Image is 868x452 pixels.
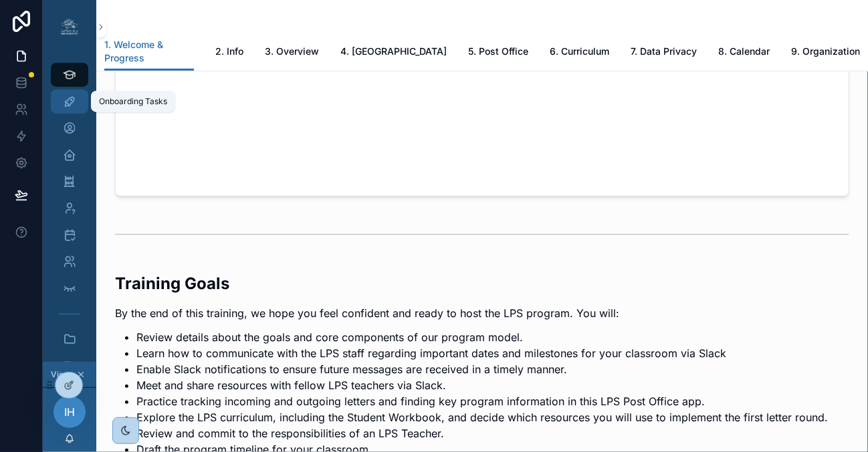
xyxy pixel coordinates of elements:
[136,425,849,441] li: Review and commit to the responsibilities of an LPS Teacher.
[265,45,319,58] span: 3. Overview
[791,39,860,66] a: 9. Organization
[136,345,849,361] li: Learn how to communicate with the LPS staff regarding important dates and milestones for your cla...
[215,39,243,66] a: 2. Info
[64,404,75,420] span: IH
[340,39,447,66] a: 4. [GEOGRAPHIC_DATA]
[59,16,80,37] img: App logo
[51,369,74,380] span: Viewing as [PERSON_NAME]
[136,361,849,377] li: Enable Slack notifications to ensure future messages are received in a timely manner.
[631,39,697,66] a: 7. Data Privacy
[340,45,447,58] span: 4. [GEOGRAPHIC_DATA]
[215,45,243,58] span: 2. Info
[99,96,167,107] div: Onboarding Tasks
[550,45,609,58] span: 6. Curriculum
[115,272,849,294] h2: Training Goals
[136,409,849,425] li: Explore the LPS curriculum, including the Student Workbook, and decide which resources you will u...
[718,39,770,66] a: 8. Calendar
[265,39,319,66] a: 3. Overview
[136,377,849,393] li: Meet and share resources with fellow LPS teachers via Slack.
[718,45,770,58] span: 8. Calendar
[43,53,96,362] div: scrollable content
[791,45,860,58] span: 9. Organization
[550,39,609,66] a: 6. Curriculum
[136,329,849,345] li: Review details about the goals and core components of our program model.
[104,33,194,71] a: 1. Welcome & Progress
[115,305,849,321] p: By the end of this training, we hope you feel confident and ready to host the LPS program. You will:
[104,38,194,65] span: 1. Welcome & Progress
[136,393,849,409] li: Practice tracking incoming and outgoing letters and finding key program information in this LPS P...
[468,45,528,58] span: 5. Post Office
[631,45,697,58] span: 7. Data Privacy
[468,39,528,66] a: 5. Post Office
